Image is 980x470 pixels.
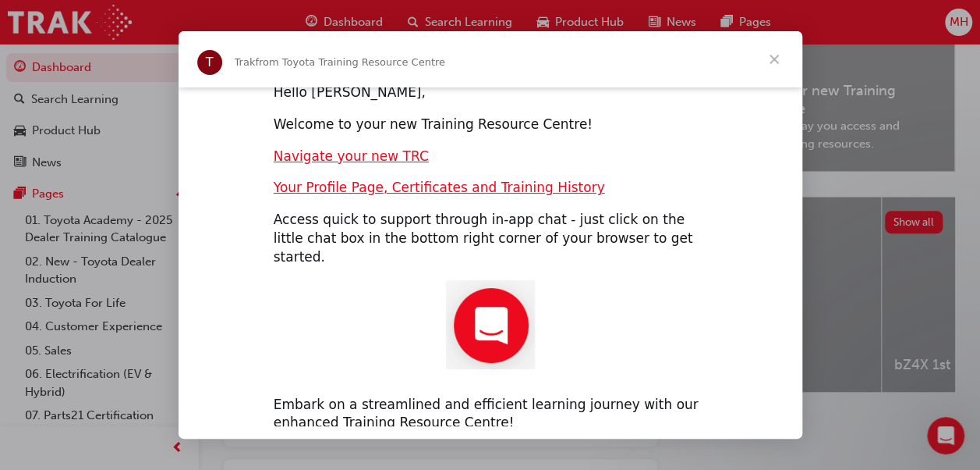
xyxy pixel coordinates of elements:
div: Hello [PERSON_NAME], [274,84,707,102]
span: Close [746,31,802,87]
span: Trak [235,56,256,68]
div: Access quick to support through in-app chat - just click on the little chat box in the bottom rig... [274,211,707,266]
a: Your Profile Page, Certificates and Training History [274,180,605,195]
div: Profile image for Trak [197,50,222,75]
div: Embark on a streamlined and efficient learning journey with our enhanced Training Resource Centre! [274,396,707,433]
span: from Toyota Training Resource Centre [255,56,445,68]
div: Welcome to your new Training Resource Centre! [274,116,707,134]
a: Navigate your new TRC [274,148,429,164]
